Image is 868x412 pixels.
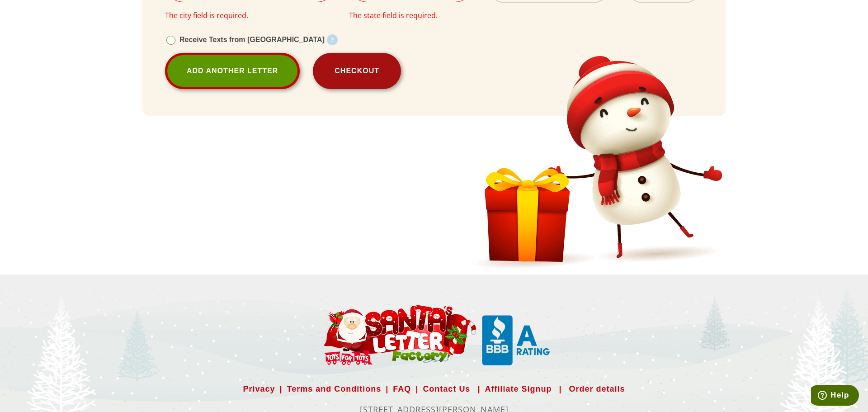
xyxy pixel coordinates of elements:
img: Santa Letter Small Logo [318,304,480,365]
a: Privacy [243,382,275,396]
span: | [473,382,485,396]
img: Snowman [466,51,726,272]
a: Add Another Letter [165,53,300,89]
span: | [381,382,393,396]
a: Terms and Conditions [287,382,382,396]
iframe: Opens a widget where you can find more information [811,385,859,407]
span: | [554,382,566,396]
span: Receive Texts from [GEOGRAPHIC_DATA] [179,36,325,43]
a: Order details [569,382,625,396]
div: The city field is required. [165,11,335,19]
div: The state field is required. [349,11,473,19]
a: Contact Us [423,382,470,396]
a: Affiliate Signup [485,382,552,396]
a: FAQ [393,382,411,396]
button: Checkout [313,53,401,89]
span: | [411,382,423,396]
span: | [275,382,287,396]
img: Santa Letter Small Logo [482,315,550,365]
